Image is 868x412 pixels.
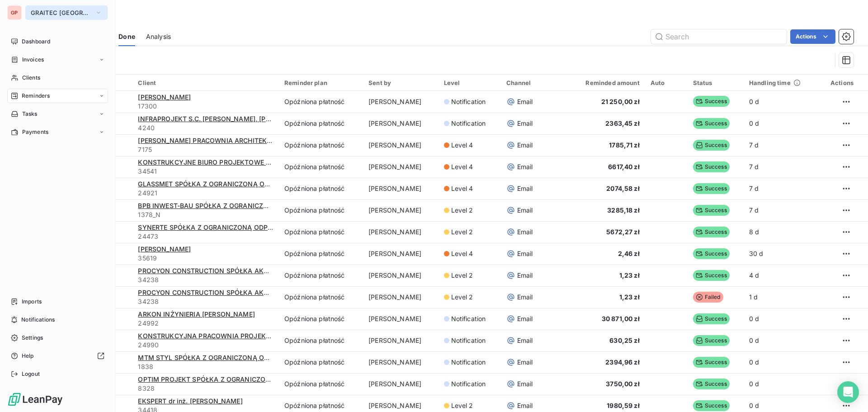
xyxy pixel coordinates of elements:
[138,167,274,176] span: 34541
[22,56,44,64] span: Invoices
[279,351,363,373] td: Opóźniona płatność
[363,265,438,286] td: [PERSON_NAME]
[363,221,438,243] td: [PERSON_NAME]
[605,119,640,127] span: 2363,45 zł
[451,314,486,323] span: Notification
[138,375,352,383] span: OPTIM PROJEKT SPÓŁKA Z OGRANICZONĄ ODPOWIEDZIALNOŚCIĄ
[451,141,473,150] span: Level 4
[444,79,495,86] div: Level
[138,189,274,198] span: 24921
[22,128,48,136] span: Payments
[138,267,286,275] span: PROCYON CONSTRUCTION SPÓŁKA AKCYJNA
[363,330,438,351] td: [PERSON_NAME]
[451,401,473,410] span: Level 2
[138,245,191,253] span: [PERSON_NAME]
[744,286,817,308] td: 1 d
[138,102,274,111] span: 17300
[744,221,817,243] td: 8 d
[279,286,363,308] td: Opóźniona płatność
[138,341,274,350] span: 24990
[693,335,730,346] span: Success
[744,199,817,221] td: 7 d
[138,145,274,154] span: 7175
[517,336,533,345] span: Email
[279,199,363,221] td: Opóźniona płatność
[693,313,730,324] span: Success
[138,79,156,86] span: Client
[363,134,438,156] td: [PERSON_NAME]
[7,349,108,363] a: Help
[693,140,730,151] span: Success
[22,74,40,82] span: Clients
[451,293,473,302] span: Level 2
[823,79,854,86] div: Actions
[138,210,274,219] span: 1378_N
[363,91,438,113] td: [PERSON_NAME]
[744,308,817,330] td: 0 d
[744,91,817,113] td: 0 d
[744,156,817,178] td: 7 d
[22,370,40,378] span: Logout
[138,319,274,328] span: 24992
[451,227,473,237] span: Level 2
[606,185,640,192] span: 2074,58 zł
[363,286,438,308] td: [PERSON_NAME]
[279,91,363,113] td: Opóźniona płatność
[693,227,730,237] span: Success
[608,163,640,170] span: 6617,40 zł
[693,79,738,86] div: Status
[693,270,730,281] span: Success
[279,373,363,395] td: Opóźniona płatność
[451,379,486,388] span: Notification
[451,358,486,367] span: Notification
[138,254,274,263] span: 35619
[744,351,817,373] td: 0 d
[7,392,63,407] img: Logo LeanPay
[517,401,533,410] span: Email
[138,223,329,231] span: SYNERTE SPÓŁKA Z OGRANICZONĄ ODPOWIEDZIALNOŚCIĄ
[279,308,363,330] td: Opóźniona płatność
[138,137,338,144] span: [PERSON_NAME] PRACOWNIA ARCHITEKTONICZNA PANTELIJA
[138,362,274,371] span: 1838
[517,271,533,280] span: Email
[138,310,255,318] span: ARKON INŻYNIERIA [PERSON_NAME]
[138,332,395,340] span: KONSTRUKCYJNA PRACOWNIA PROJEKTOWA [PERSON_NAME] [PERSON_NAME]
[749,79,791,86] span: Handling time
[368,79,433,86] div: Sent by
[517,293,533,302] span: Email
[451,271,473,280] span: Level 2
[22,38,50,46] span: Dashboard
[517,141,533,150] span: Email
[363,113,438,134] td: [PERSON_NAME]
[561,79,639,86] div: Reminded amount
[517,97,533,106] span: Email
[279,113,363,134] td: Opóźniona płatność
[517,227,533,237] span: Email
[517,184,533,193] span: Email
[363,351,438,373] td: [PERSON_NAME]
[693,205,730,216] span: Success
[693,96,730,107] span: Success
[138,397,242,405] span: EKSPERT dr inż. [PERSON_NAME]
[363,373,438,395] td: [PERSON_NAME]
[138,354,334,361] span: MTM STYL SPÓŁKA Z OGRANICZONĄ ODPOWIEDZIALNOŚCIĄ
[451,336,486,345] span: Notification
[146,32,171,41] span: Analysis
[693,400,730,411] span: Success
[138,275,274,284] span: 34238
[22,352,34,360] span: Help
[138,232,274,241] span: 24473
[517,206,533,215] span: Email
[363,178,438,199] td: [PERSON_NAME]
[138,384,274,393] span: 8328
[451,97,486,106] span: Notification
[22,92,50,100] span: Reminders
[279,156,363,178] td: Opóźniona płatność
[31,9,91,16] span: GRAITEC [GEOGRAPHIC_DATA]
[279,330,363,351] td: Opóźniona płatność
[363,308,438,330] td: [PERSON_NAME]
[279,221,363,243] td: Opóźniona płatność
[22,110,38,118] span: Tasks
[618,250,640,257] span: 2,46 zł
[363,156,438,178] td: [PERSON_NAME]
